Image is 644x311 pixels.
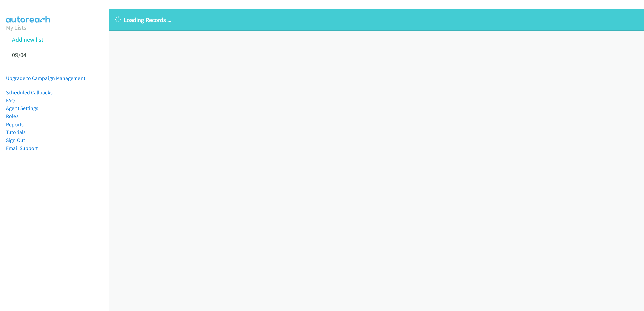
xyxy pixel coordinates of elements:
a: Upgrade to Campaign Management [6,75,85,81]
a: Roles [6,113,19,119]
a: Sign Out [6,137,25,143]
a: Scheduled Callbacks [6,89,53,96]
p: Loading Records ... [115,15,638,24]
a: Email Support [6,145,38,151]
a: Reports [6,121,24,128]
a: FAQ [6,97,15,104]
a: Add new list [12,36,43,43]
a: Agent Settings [6,105,38,111]
a: 09/04 [12,51,26,59]
a: My Lists [6,24,26,31]
a: Tutorials [6,129,26,135]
